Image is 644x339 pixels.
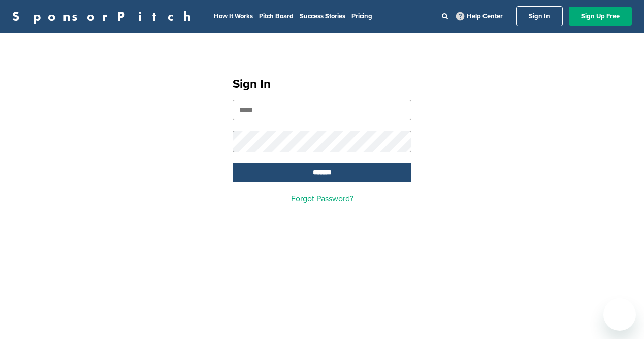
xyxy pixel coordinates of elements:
[259,12,294,20] a: Pitch Board
[569,7,632,26] a: Sign Up Free
[12,10,198,23] a: SponsorPitch
[603,298,636,331] iframe: Button to launch messaging window
[291,194,353,204] a: Forgot Password?
[233,75,411,94] h1: Sign In
[214,12,253,20] a: How It Works
[454,10,505,22] a: Help Center
[300,12,345,20] a: Success Stories
[351,12,372,20] a: Pricing
[516,6,563,26] a: Sign In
